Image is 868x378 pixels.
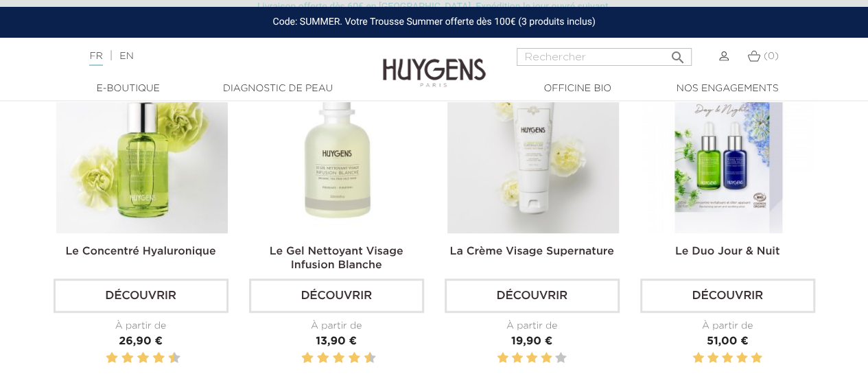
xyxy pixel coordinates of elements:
a: Le Gel Nettoyant Visage Infusion Blanche [270,246,403,271]
label: 9 [362,350,364,367]
a: Découvrir [445,279,620,313]
a: Découvrir [249,279,424,313]
div: À partir de [640,319,815,333]
label: 1 [497,350,508,367]
a: E-Boutique [60,82,197,96]
a: Le Duo Jour & Nuit [675,246,779,257]
img: Huygens [383,36,486,89]
label: 8 [155,350,162,367]
input: Rechercher [517,48,692,66]
i:  [670,45,686,62]
label: 10 [171,350,178,367]
label: 1 [298,350,301,367]
a: La Crème Visage Supernature [449,246,613,257]
div: À partir de [445,319,620,333]
div: | [82,48,351,64]
a: EN [119,51,133,61]
label: 3 [526,350,537,367]
label: 2 [512,350,523,367]
span: (0) [764,51,779,61]
img: Le Duo Jour & Nuit [643,62,814,233]
a: Découvrir [640,279,815,313]
img: La Crème Visage Supernature [447,62,619,233]
label: 9 [166,350,168,367]
a: FR [89,51,102,66]
label: 3 [314,350,316,367]
span: 26,90 € [119,336,163,347]
label: 10 [366,350,373,367]
img: Le Gel Nettoyant Visage Infusion Blanche 250ml [252,62,423,233]
span: 19,90 € [511,336,552,347]
span: 51,00 € [707,336,749,347]
label: 3 [119,350,121,367]
label: 4 [320,350,327,367]
label: 4 [736,350,747,367]
label: 5 [330,350,332,367]
img: Le Concentré Hyaluronique [56,62,228,233]
label: 1 [693,350,704,367]
label: 2 [108,350,115,367]
label: 8 [351,350,357,367]
label: 4 [124,350,131,367]
a: Découvrir [54,279,228,313]
label: 1 [103,350,105,367]
a: Le Concentré Hyaluronique [66,246,216,257]
button:  [666,44,690,62]
label: 5 [751,350,762,367]
label: 7 [150,350,152,367]
label: 4 [541,350,552,367]
label: 5 [134,350,137,367]
span: 13,90 € [316,336,357,347]
label: 6 [336,350,342,367]
label: 6 [140,350,147,367]
a: Officine Bio [509,82,646,96]
div: À partir de [54,319,228,333]
label: 3 [722,350,733,367]
label: 5 [555,350,566,367]
label: 2 [304,350,311,367]
label: 2 [707,350,718,367]
div: À partir de [249,319,424,333]
label: 7 [346,350,348,367]
a: Diagnostic de peau [209,82,347,96]
a: Nos engagements [659,82,796,96]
